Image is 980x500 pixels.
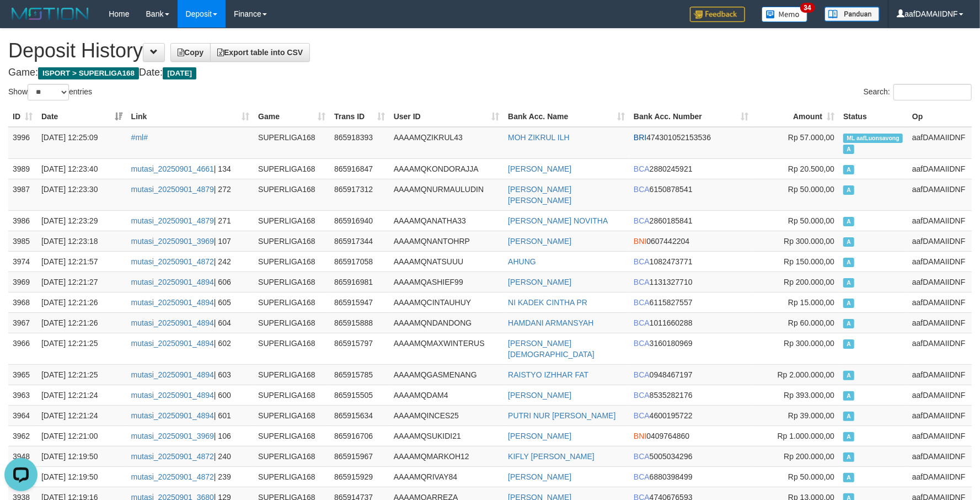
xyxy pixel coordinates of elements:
td: 865916706 [330,425,389,446]
span: Export table into CSV [217,48,303,57]
span: [DATE] [163,67,196,79]
img: Button%20Memo.svg [762,7,808,22]
td: | 601 [127,405,254,425]
td: 2880245921 [629,158,753,179]
span: Rp 57.000,00 [788,133,834,142]
td: aafDAMAIIDNF [908,364,972,385]
th: Date: activate to sort column ascending [37,107,127,127]
a: mutasi_20250901_4894 [131,411,214,420]
a: Copy [170,43,211,62]
td: SUPERLIGA168 [254,405,330,425]
td: aafDAMAIIDNF [908,292,972,312]
td: SUPERLIGA168 [254,312,330,333]
td: 865916847 [330,158,389,179]
th: Game: activate to sort column ascending [254,107,330,127]
td: 865915797 [330,333,389,364]
td: AAAAMQSUKIDI21 [389,425,504,446]
th: Status [839,107,908,127]
td: 4600195722 [629,405,753,425]
td: | 602 [127,333,254,364]
span: BCA [634,318,650,327]
a: [PERSON_NAME][DEMOGRAPHIC_DATA] [508,339,595,359]
td: 3968 [8,292,37,312]
td: aafDAMAIIDNF [908,425,972,446]
span: BCA [634,411,650,420]
input: Search: [893,84,972,100]
td: 3962 [8,425,37,446]
td: [DATE] 12:21:00 [37,425,127,446]
td: 865916940 [330,210,389,231]
a: mutasi_20250901_4872 [131,472,214,481]
span: BCA [634,391,650,400]
td: SUPERLIGA168 [254,158,330,179]
td: aafDAMAIIDNF [908,158,972,179]
span: BCA [634,278,650,286]
td: AAAAMQNDANDONG [389,312,504,333]
td: 6150878541 [629,179,753,210]
span: Approved [843,237,854,247]
span: ISPORT > SUPERLIGA168 [38,67,139,79]
span: Rp 20.500,00 [788,164,834,173]
span: Rp 2.000.000,00 [778,370,835,379]
td: aafDAMAIIDNF [908,466,972,487]
td: [DATE] 12:21:27 [37,272,127,292]
td: SUPERLIGA168 [254,251,330,272]
td: 5005034296 [629,446,753,466]
a: RAISTYO IZHHAR FAT [508,370,588,379]
td: aafDAMAIIDNF [908,127,972,159]
td: [DATE] 12:23:30 [37,179,127,210]
td: 865915888 [330,312,389,333]
a: mutasi_20250901_4894 [131,298,214,307]
a: mutasi_20250901_4661 [131,164,214,173]
td: [DATE] 12:21:24 [37,405,127,425]
td: [DATE] 12:21:25 [37,364,127,385]
td: SUPERLIGA168 [254,333,330,364]
td: [DATE] 12:21:26 [37,312,127,333]
td: 2860185841 [629,210,753,231]
a: mutasi_20250901_4872 [131,452,214,461]
td: 3985 [8,231,37,251]
td: 0948467197 [629,364,753,385]
td: 3965 [8,364,37,385]
td: 865915967 [330,446,389,466]
td: | 600 [127,385,254,405]
td: SUPERLIGA168 [254,385,330,405]
span: Copy [178,48,204,57]
span: Rp 50.000,00 [788,216,834,225]
a: KIFLY [PERSON_NAME] [508,452,595,461]
td: 3160180969 [629,333,753,364]
th: User ID: activate to sort column ascending [389,107,504,127]
span: Approved [843,278,854,288]
td: [DATE] 12:25:09 [37,127,127,159]
span: BCA [634,472,650,481]
td: SUPERLIGA168 [254,179,330,210]
td: [DATE] 12:19:50 [37,466,127,487]
td: 3989 [8,158,37,179]
td: | 606 [127,272,254,292]
a: mutasi_20250901_4894 [131,278,214,286]
th: Amount: activate to sort column ascending [753,107,839,127]
span: BCA [634,216,650,225]
td: | 240 [127,446,254,466]
td: | 272 [127,179,254,210]
td: 865915785 [330,364,389,385]
td: aafDAMAIIDNF [908,446,972,466]
span: Rp 200.000,00 [784,278,834,286]
td: 865915947 [330,292,389,312]
span: Rp 15.000,00 [788,298,834,307]
a: [PERSON_NAME] NOVITHA [508,216,608,225]
td: 865915929 [330,466,389,487]
span: Approved [843,258,854,267]
td: 3963 [8,385,37,405]
span: Rp 1.000.000,00 [778,432,835,440]
td: 3967 [8,312,37,333]
td: 3996 [8,127,37,159]
td: 3987 [8,179,37,210]
td: 6880398499 [629,466,753,487]
label: Show entries [8,84,92,100]
td: 1131327710 [629,272,753,292]
a: mutasi_20250901_4894 [131,370,214,379]
td: SUPERLIGA168 [254,446,330,466]
td: 3966 [8,333,37,364]
td: AAAAMQRIVAY84 [389,466,504,487]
